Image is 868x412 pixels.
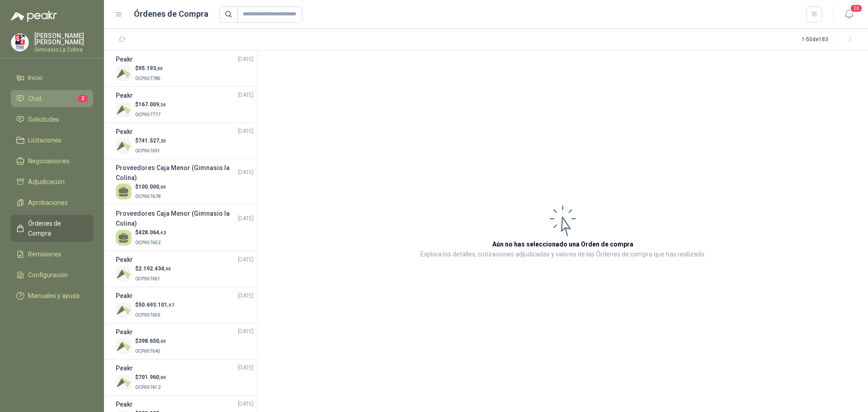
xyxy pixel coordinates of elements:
[135,301,174,309] p: $
[841,6,857,23] button: 20
[135,183,166,191] p: $
[116,399,133,409] h3: Peakr
[159,375,166,380] span: ,00
[135,76,160,81] span: OCP007780
[116,374,132,390] img: Company Logo
[116,208,238,228] h3: Proveedores Caja Menor (Gimnasio la Colina)
[116,266,132,282] img: Company Logo
[116,255,133,265] h3: Peakr
[167,303,174,308] span: ,97
[238,55,254,64] span: [DATE]
[28,218,85,238] span: Órdenes de Compra
[138,229,166,236] span: 428.064
[135,385,160,390] span: OCP007612
[28,198,68,208] span: Aprobaciones
[28,94,42,104] span: Chat
[11,194,93,211] a: Aprobaciones
[116,54,133,64] h3: Peakr
[138,374,166,380] span: 701.960
[78,95,88,102] span: 2
[134,8,208,20] h1: Órdenes de Compra
[116,163,254,201] a: Proveedores Caja Menor (Gimnasio la Colina)[DATE] $100.000,00OCP007678
[135,228,166,237] p: $
[116,255,254,283] a: Peakr[DATE] Company Logo$2.192.434,90OCP007651
[116,363,254,392] a: Peakr[DATE] Company Logo$701.960,00OCP007612
[116,327,254,355] a: Peakr[DATE] Company Logo$398.650,00OCP007645
[238,364,254,372] span: [DATE]
[135,194,160,199] span: OCP007678
[28,291,80,301] span: Manuales y ayuda
[135,100,166,109] p: $
[28,270,68,280] span: Configuración
[28,249,61,259] span: Remisiones
[116,66,132,81] img: Company Logo
[138,265,171,272] span: 2.192.434
[238,214,254,223] span: [DATE]
[135,137,166,145] p: $
[164,266,171,271] span: ,90
[11,246,93,263] a: Remisiones
[116,54,254,83] a: Peakr[DATE] Company Logo$95.193,00OCP007780
[11,173,93,190] a: Adjudicación
[159,230,166,235] span: ,42
[135,276,160,281] span: OCP007651
[116,102,132,118] img: Company Logo
[135,337,166,346] p: $
[135,313,160,317] span: OCP007650
[34,33,93,45] p: [PERSON_NAME] [PERSON_NAME]
[135,112,160,117] span: OCP007777
[11,132,93,149] a: Licitaciones
[116,163,238,183] h3: Proveedores Caja Menor (Gimnasio la Colina)
[138,338,166,344] span: 398.650
[116,338,132,354] img: Company Logo
[135,240,160,245] span: OCP007652
[116,127,133,137] h3: Peakr
[802,33,857,47] div: 1 - 50 de 183
[11,152,93,170] a: Negociaciones
[238,91,254,99] span: [DATE]
[156,66,163,71] span: ,00
[11,90,93,107] a: Chat2
[116,90,254,119] a: Peakr[DATE] Company Logo$167.009,36OCP007777
[28,135,61,145] span: Licitaciones
[116,208,254,247] a: Proveedores Caja Menor (Gimnasio la Colina)[DATE] $428.064,42OCP007652
[159,138,166,143] span: ,23
[850,4,863,13] span: 20
[11,34,28,51] img: Company Logo
[238,400,254,408] span: [DATE]
[135,148,160,153] span: OCP007691
[116,138,132,154] img: Company Logo
[135,349,160,354] span: OCP007645
[116,363,133,373] h3: Peakr
[492,239,633,249] h3: Aún no has seleccionado una Orden de compra
[238,327,254,336] span: [DATE]
[238,256,254,264] span: [DATE]
[28,114,59,124] span: Solicitudes
[238,168,254,177] span: [DATE]
[159,339,166,344] span: ,00
[238,292,254,300] span: [DATE]
[116,291,254,319] a: Peakr[DATE] Company Logo$50.693.101,97OCP007650
[138,65,163,71] span: 95.193
[135,265,171,273] p: $
[159,102,166,107] span: ,36
[11,287,93,304] a: Manuales y ayuda
[11,11,57,22] img: Logo peakr
[420,249,706,260] p: Explora los detalles, cotizaciones adjudicadas y valores de las Órdenes de compra que has realizado.
[116,127,254,155] a: Peakr[DATE] Company Logo$741.527,23OCP007691
[138,302,174,308] span: 50.693.101
[138,137,166,144] span: 741.527
[28,177,65,187] span: Adjudicación
[116,291,133,301] h3: Peakr
[138,101,166,108] span: 167.009
[28,73,42,83] span: Inicio
[28,156,70,166] span: Negociaciones
[138,184,166,190] span: 100.000
[116,302,132,318] img: Company Logo
[135,64,163,73] p: $
[116,327,133,337] h3: Peakr
[11,111,93,128] a: Solicitudes
[116,90,133,100] h3: Peakr
[11,266,93,284] a: Configuración
[34,47,93,52] p: Gimnasio La Colina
